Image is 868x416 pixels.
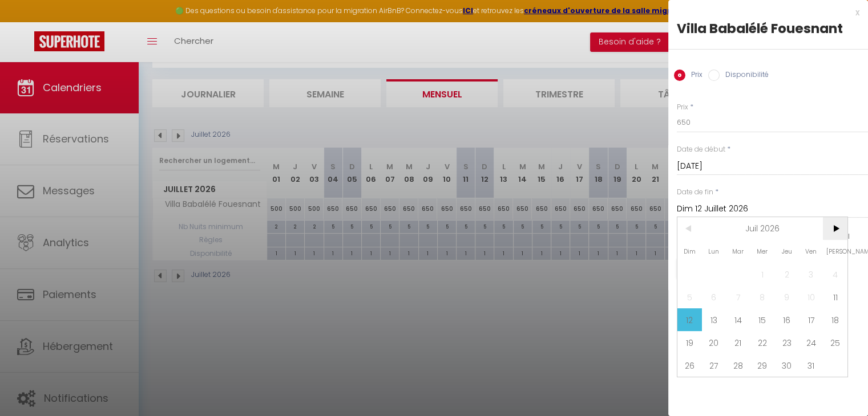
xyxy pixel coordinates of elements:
span: 13 [702,308,726,331]
span: 2 [774,263,799,286]
span: 1 [750,263,775,286]
span: 11 [823,286,847,308]
span: 21 [726,331,750,354]
span: 16 [774,308,799,331]
span: Juil 2026 [702,217,823,240]
span: [PERSON_NAME] [823,240,847,263]
span: 18 [823,308,847,331]
span: 20 [702,331,726,354]
span: 23 [774,331,799,354]
span: Mer [750,240,775,263]
span: < [677,217,702,240]
button: Ouvrir le widget de chat LiveChat [9,5,43,39]
label: Prix [677,102,688,113]
span: > [823,217,847,240]
span: 22 [750,331,775,354]
span: 3 [799,263,823,286]
span: 28 [726,354,750,377]
span: 4 [823,263,847,286]
span: 31 [799,354,823,377]
div: x [668,6,859,19]
span: 24 [799,331,823,354]
span: 8 [750,286,775,308]
span: 17 [799,308,823,331]
span: 10 [799,286,823,308]
span: 14 [726,308,750,331]
label: Date de début [677,144,725,155]
span: 26 [677,354,702,377]
span: 30 [774,354,799,377]
span: 19 [677,331,702,354]
span: Dim [677,240,702,263]
span: 15 [750,308,775,331]
label: Date de fin [677,187,713,198]
span: Mar [726,240,750,263]
span: 12 [677,308,702,331]
span: 25 [823,331,847,354]
label: Prix [685,70,703,82]
span: 9 [774,286,799,308]
span: 5 [677,286,702,308]
span: 27 [702,354,726,377]
span: Lun [702,240,726,263]
label: Disponibilité [720,70,769,82]
iframe: Chat [819,365,859,407]
span: 7 [726,286,750,308]
span: Ven [799,240,823,263]
span: 29 [750,354,775,377]
span: 6 [702,286,726,308]
span: Jeu [774,240,799,263]
div: Villa Babalélé Fouesnant [677,19,859,38]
